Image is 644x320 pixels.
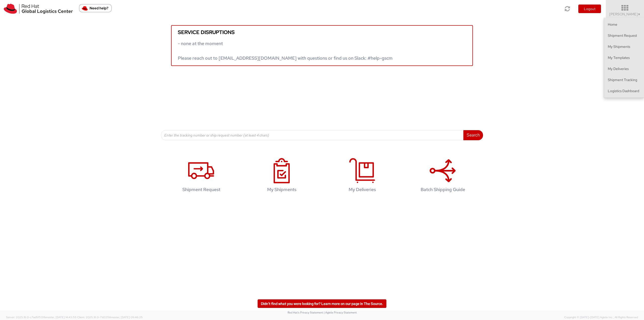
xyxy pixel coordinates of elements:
[604,30,644,41] a: Shipment Request
[178,41,393,61] span: - none at the moment Please reach out to [EMAIL_ADDRESS][DOMAIN_NAME] with questions or find us o...
[288,311,323,314] a: Red Hat's Privacy Statement
[171,25,473,66] a: Service disruptions - none at the moment Please reach out to [EMAIL_ADDRESS][DOMAIN_NAME] with qu...
[463,130,483,140] button: Search
[164,153,239,200] a: Shipment Request
[324,311,357,314] a: | Agistix Privacy Statement
[161,130,464,140] input: Enter the tracking number or ship request number (at least 4 chars)
[604,85,644,96] a: Logistics Dashboard
[604,19,644,30] a: Home
[604,63,644,74] a: My Deliveries
[77,315,143,319] span: Client: 2025.18.0-71d3358
[405,153,480,200] a: Batch Shipping Guide
[410,187,475,192] h4: Batch Shipping Guide
[325,153,400,200] a: My Deliveries
[258,299,386,308] a: Didn't find what you were looking for? Learn more on our page in The Source.
[330,187,395,192] h4: My Deliveries
[604,52,644,63] a: My Templates
[111,315,143,319] span: master, [DATE] 09:46:25
[638,12,641,16] span: ▼
[249,187,314,192] h4: My Shipments
[609,12,641,16] span: [PERSON_NAME]
[169,187,234,192] h4: Shipment Request
[564,315,638,319] span: Copyright © [DATE]-[DATE] Agistix Inc., All Rights Reserved
[604,41,644,52] a: My Shipments
[6,315,76,319] span: Server: 2025.18.0-c7ad5f513fb
[578,5,601,13] button: Logout
[79,4,112,12] button: Need help?
[46,315,76,319] span: master, [DATE] 14:43:55
[4,4,73,14] img: rh-logistics-00dfa346123c4ec078e1.svg
[178,29,466,35] h5: Service disruptions
[244,153,319,200] a: My Shipments
[604,74,644,85] a: Shipment Tracking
